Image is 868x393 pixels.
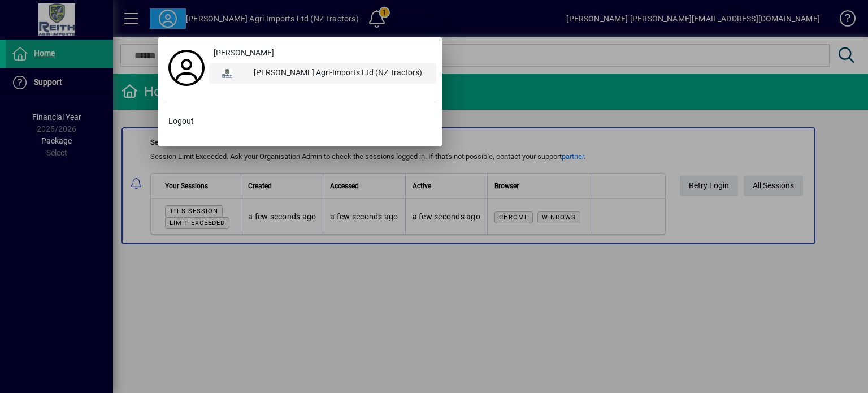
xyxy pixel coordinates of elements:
[164,111,436,132] button: Logout
[209,43,436,63] a: [PERSON_NAME]
[245,63,436,84] div: [PERSON_NAME] Agri-Imports Ltd (NZ Tractors)
[168,115,194,127] span: Logout
[214,47,274,59] span: [PERSON_NAME]
[164,58,209,78] a: Profile
[209,63,436,84] button: [PERSON_NAME] Agri-Imports Ltd (NZ Tractors)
